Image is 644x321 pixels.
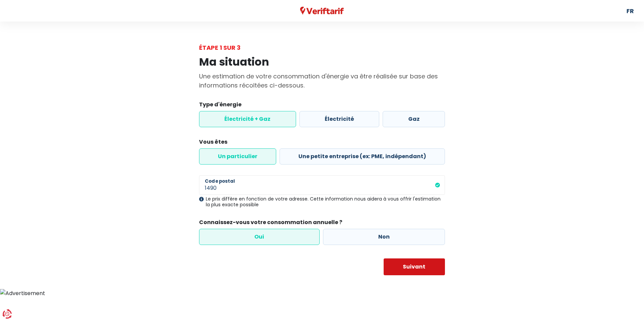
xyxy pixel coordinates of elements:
[199,72,445,90] p: Une estimation de votre consommation d'énergie va être réalisée sur base des informations récolté...
[199,56,445,68] h1: Ma situation
[199,218,445,229] legend: Connaissez-vous votre consommation annuelle ?
[299,111,380,127] label: Électricité
[199,175,445,195] input: 1000
[199,196,445,208] div: Le prix diffère en fonction de votre adresse. Cette information nous aidera à vous offrir l'estim...
[199,148,276,165] label: Un particulier
[199,43,445,52] div: Étape 1 sur 3
[280,148,445,165] label: Une petite entreprise (ex: PME, indépendant)
[199,138,445,148] legend: Vous êtes
[323,229,445,245] label: Non
[300,7,344,15] img: Veriftarif logo
[383,111,445,127] label: Gaz
[199,229,320,245] label: Oui
[199,101,445,111] legend: Type d'énergie
[199,111,296,127] label: Électricité + Gaz
[384,258,445,275] button: Suivant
